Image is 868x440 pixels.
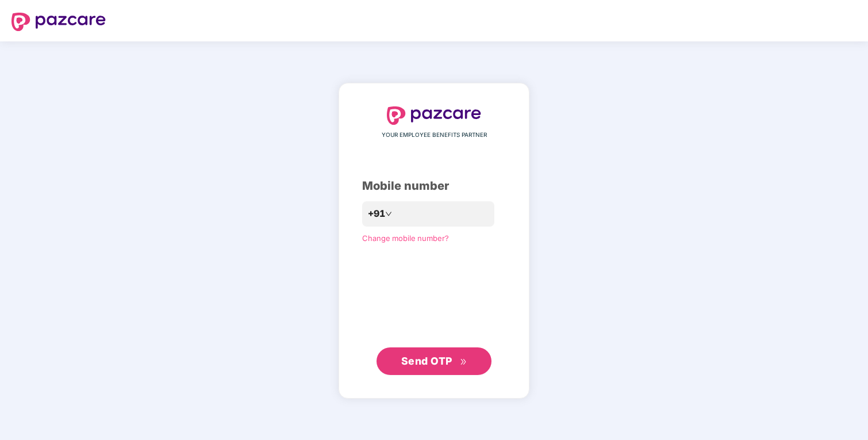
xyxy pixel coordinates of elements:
[385,211,392,217] span: down
[362,177,506,195] div: Mobile number
[11,13,106,31] img: logo
[362,234,449,243] a: Change mobile number?
[382,131,487,140] span: YOUR EMPLOYEE BENEFITS PARTNER
[377,347,491,375] button: Send OTPdouble-right
[460,358,467,366] span: double-right
[368,206,385,221] span: +91
[401,355,452,367] span: Send OTP
[387,106,481,125] img: logo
